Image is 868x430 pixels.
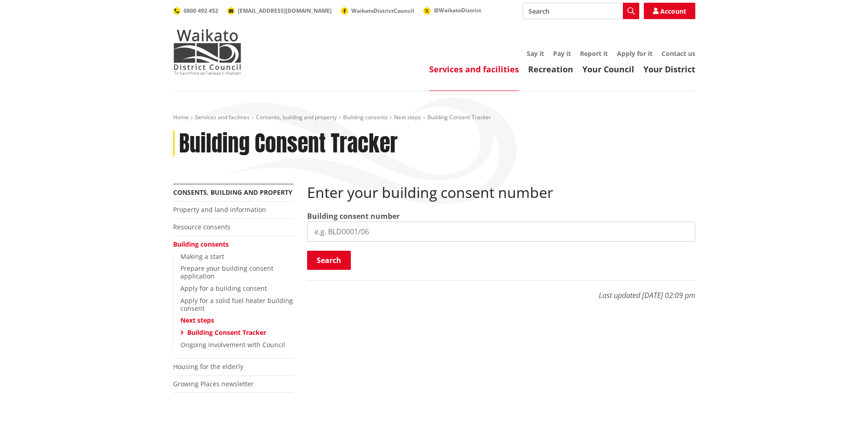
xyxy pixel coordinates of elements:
[173,114,695,121] nav: breadcrumb
[343,113,388,121] a: Building consents
[580,49,608,58] a: Report it
[582,64,634,75] a: Your Council
[173,379,254,388] a: Growing Places newsletter
[180,264,273,280] a: Prepare your building consent application
[643,64,695,75] a: Your District
[173,240,229,248] a: Building consents
[394,113,421,121] a: Next steps
[179,131,398,157] h1: Building Consent Tracker
[307,211,400,222] label: Building consent number
[527,49,544,58] a: Say it
[180,316,214,324] a: Next steps
[173,223,231,231] a: Resource consents
[528,64,573,75] a: Recreation
[227,7,332,15] a: [EMAIL_ADDRESS][DOMAIN_NAME]
[256,113,337,121] a: Consents, building and property
[180,252,224,261] a: Making a start
[173,205,266,214] a: Property and land information
[617,49,652,58] a: Apply for it
[553,49,571,58] a: Pay it
[351,7,414,15] span: WaikatoDistrictCouncil
[434,6,481,14] span: @WaikatoDistrict
[423,6,481,14] a: @WaikatoDistrict
[180,340,285,349] a: Ongoing involvement with Council
[184,7,218,15] span: 0800 492 452
[180,284,267,293] a: Apply for a building consent
[180,296,293,313] a: Apply for a solid fuel heater building consent​
[173,362,243,371] a: Housing for the elderly
[341,7,414,15] a: WaikatoDistrictCouncil
[187,328,266,337] a: Building Consent Tracker
[307,184,695,201] h2: Enter your building consent number
[307,222,695,242] input: e.g. BLD0001/06
[523,3,639,19] input: Search input
[238,7,332,15] span: [EMAIL_ADDRESS][DOMAIN_NAME]
[427,113,491,121] span: Building Consent Tracker
[173,188,293,197] a: Consents, building and property
[307,280,695,301] p: Last updated [DATE] 02:09 pm
[429,64,519,75] a: Services and facilities
[644,3,695,19] a: Account
[195,113,250,121] a: Services and facilities
[173,113,189,121] a: Home
[662,49,695,58] a: Contact us
[173,7,218,15] a: 0800 492 452
[307,251,351,270] button: Search
[173,29,241,75] img: Waikato District Council - Te Kaunihera aa Takiwaa o Waikato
